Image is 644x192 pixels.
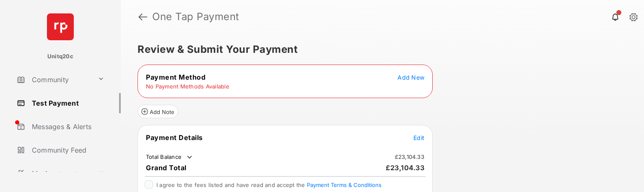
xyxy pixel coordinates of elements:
[413,133,424,142] button: Edit
[397,74,424,81] span: Add New
[138,105,178,118] button: Add Note
[413,134,424,141] span: Edit
[13,140,121,160] a: Community Feed
[152,12,239,22] strong: One Tap Payment
[146,73,205,81] span: Payment Method
[146,163,187,172] span: Grand Total
[138,44,621,54] h5: Review & Submit Your Payment
[395,153,425,161] td: £23,104.33
[47,13,74,40] img: svg+xml;base64,PHN2ZyB4bWxucz0iaHR0cDovL3d3dy53My5vcmcvMjAwMC9zdmciIHdpZHRoPSI2NCIgaGVpZ2h0PSI2NC...
[13,117,121,137] a: Messages & Alerts
[397,73,424,81] button: Add New
[386,163,424,172] span: £23,104.33
[145,83,230,90] td: No Payment Methods Available
[47,52,73,61] p: Unitq20c
[13,93,121,113] a: Test Payment
[307,182,382,188] button: I agree to the fees listed and have read and accept the
[156,182,382,188] span: I agree to the fees listed and have read and accept the
[13,163,94,184] a: My Apartment
[13,70,94,90] a: Community
[146,133,203,142] span: Payment Details
[145,153,194,161] td: Total Balance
